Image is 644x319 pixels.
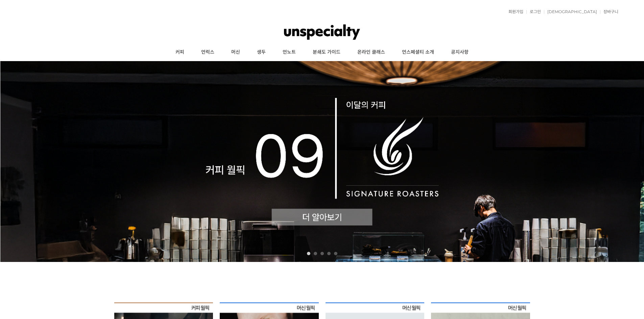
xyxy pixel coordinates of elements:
a: [DEMOGRAPHIC_DATA] [544,10,597,14]
a: 언스페셜티 소개 [393,44,443,61]
img: 언스페셜티 몰 [284,22,360,42]
a: 생두 [248,44,274,61]
a: 분쇄도 가이드 [304,44,349,61]
a: 공지사항 [443,44,477,61]
a: 장바구니 [600,10,618,14]
a: 온라인 클래스 [349,44,393,61]
a: 언럭스 [193,44,223,61]
a: 회원가입 [505,10,523,14]
a: 3 [320,252,324,255]
a: 5 [334,252,337,255]
a: 머신 [223,44,248,61]
a: 언노트 [274,44,304,61]
a: 로그인 [526,10,541,14]
a: 4 [327,252,331,255]
a: 2 [314,252,317,255]
a: 커피 [167,44,193,61]
a: 1 [307,252,310,255]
